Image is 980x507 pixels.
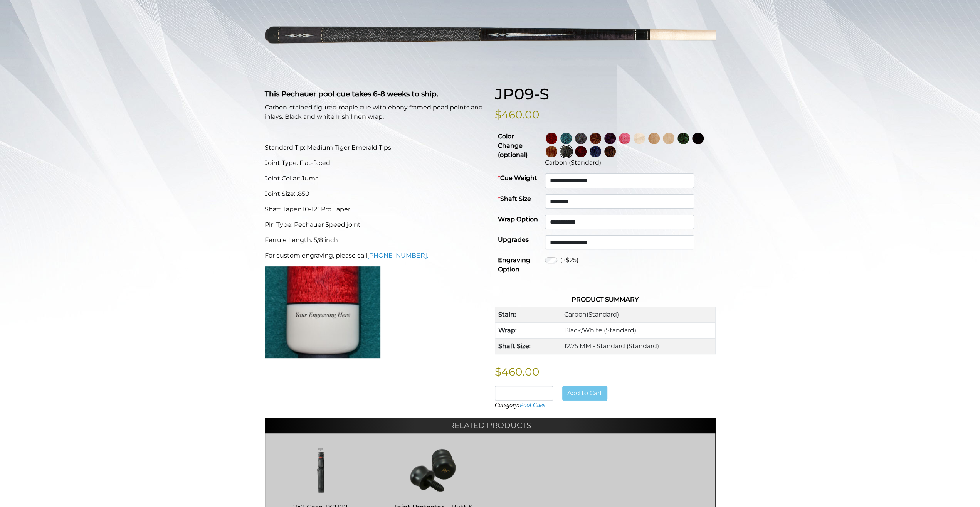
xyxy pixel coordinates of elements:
[498,133,528,158] strong: Color Change (optional)
[546,146,557,157] img: Chestnut
[560,146,572,157] img: Carbon
[498,236,529,243] strong: Upgrades
[498,174,537,182] strong: Cue Weight
[265,236,486,245] p: Ferrule Length: 5/8 inch
[619,133,630,144] img: Pink
[561,322,715,338] td: Black/White (Standard)
[265,189,486,199] p: Joint Size: .850
[634,133,645,144] img: No Stain
[561,338,715,354] td: 12.75 MM - Standard (Standard)
[498,311,516,318] strong: Stain:
[273,447,369,493] img: 2x2 Case-PCH22
[560,256,578,265] label: (+$25)
[692,133,704,144] img: Ebony
[590,133,601,144] img: Rose
[265,174,486,183] p: Joint Collar: Juma
[545,158,712,167] div: Carbon (Standard)
[265,418,716,433] h2: Related products
[265,103,486,121] p: Carbon-stained figured maple cue with ebony framed pearl points and inlays. Black and white Irish...
[604,133,616,144] img: Purple
[663,133,674,144] img: Light Natural
[498,327,517,334] strong: Wrap:
[495,402,545,408] span: Category:
[265,143,486,152] p: Standard Tip: Medium Tiger Emerald Tips
[495,365,540,378] bdi: $460.00
[604,146,616,157] img: Black Palm
[677,133,689,144] img: Green
[265,158,486,168] p: Joint Type: Flat-faced
[572,296,639,303] strong: Product Summary
[560,133,572,144] img: Turquoise
[498,256,530,273] strong: Engraving Option
[575,146,587,157] img: Burgundy
[546,133,557,144] img: Wine
[495,85,716,103] h1: JP09-S
[265,220,486,229] p: Pin Type: Pechauer Speed joint
[498,342,531,350] strong: Shaft Size:
[495,108,540,121] bdi: $460.00
[498,195,531,202] strong: Shaft Size
[587,311,619,318] span: (Standard)
[265,89,438,98] strong: This Pechauer pool cue takes 6-8 weeks to ship.
[561,307,715,322] td: Carbon
[367,252,428,259] a: [PHONE_NUMBER].
[265,205,486,214] p: Shaft Taper: 10-12” Pro Taper
[648,133,660,144] img: Natural
[498,216,538,223] strong: Wrap Option
[385,447,481,493] img: Joint Protector - Butt & Shaft Set WJPSET
[265,251,486,260] p: For custom engraving, please call
[519,402,545,408] a: Pool Cues
[575,133,587,144] img: Smoke
[590,146,601,157] img: Blue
